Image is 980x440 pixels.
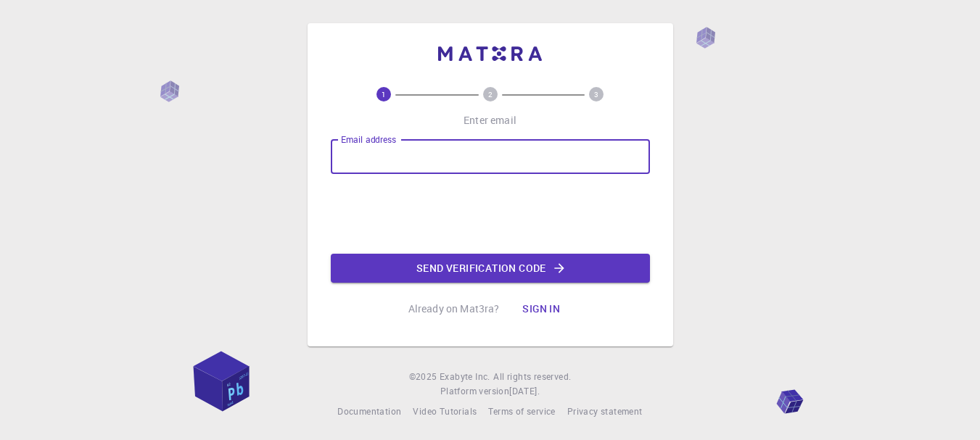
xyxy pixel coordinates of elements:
[408,302,500,316] p: Already on Mat3ra?
[567,405,643,417] span: Privacy statement
[440,370,490,382] span: Exabyte Inc.
[413,405,477,417] span: Video Tutorials
[380,186,601,242] iframe: reCAPTCHA
[382,89,386,99] text: 1
[509,384,540,399] a: [DATE].
[464,113,516,128] p: Enter email
[488,89,493,99] text: 2
[409,370,440,384] span: © 2025
[337,404,401,419] a: Documentation
[511,294,572,323] button: Sign in
[440,370,490,384] a: Exabyte Inc.
[331,254,650,283] button: Send verification code
[488,405,555,417] span: Terms of service
[594,89,598,99] text: 3
[509,385,540,397] span: [DATE] .
[337,405,401,417] span: Documentation
[341,133,396,146] label: Email address
[493,370,571,384] span: All rights reserved.
[413,404,477,419] a: Video Tutorials
[567,404,643,419] a: Privacy statement
[488,404,555,419] a: Terms of service
[440,384,509,399] span: Platform version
